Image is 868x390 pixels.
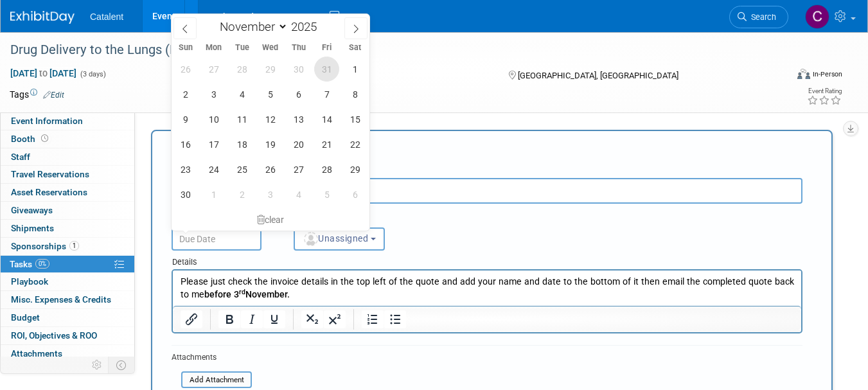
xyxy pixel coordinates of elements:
[11,134,51,144] span: Booth
[172,209,369,231] div: clear
[229,157,254,182] span: November 25, 2025
[173,82,198,107] span: November 2, 2025
[241,310,263,328] button: Italic
[173,270,801,306] iframe: Rich Text Area
[10,88,64,101] td: Tags
[11,152,30,162] span: Staff
[173,107,198,132] span: November 9, 2025
[229,82,254,107] span: November 4, 2025
[11,312,40,323] span: Budget
[11,205,53,215] span: Giveaways
[201,182,226,207] span: December 1, 2025
[342,57,368,82] span: November 1, 2025
[11,330,97,341] span: ROI, Objectives & ROO
[10,67,77,79] span: [DATE] [DATE]
[288,19,326,34] input: Year
[258,57,283,82] span: October 29, 2025
[314,132,339,157] span: November 21, 2025
[11,276,48,287] span: Playbook
[1,256,134,273] a: Tasks0%
[720,67,842,86] div: Event Format
[1,184,134,201] a: Asset Reservations
[35,259,49,269] span: 0%
[314,157,339,182] span: November 28, 2025
[201,157,226,182] span: November 24, 2025
[228,44,256,52] span: Tue
[342,157,368,182] span: November 29, 2025
[805,4,829,29] img: Christina Szendi
[341,44,369,52] span: Sat
[342,132,368,157] span: November 22, 2025
[229,107,254,132] span: November 11, 2025
[1,291,134,308] a: Misc. Expenses & Credits
[729,6,788,28] a: Search
[172,44,200,52] span: Sun
[812,69,842,79] div: In-Person
[303,233,368,244] span: Unassigned
[200,44,228,52] span: Mon
[286,57,311,82] span: October 30, 2025
[229,182,254,207] span: December 2, 2025
[342,82,368,107] span: November 8, 2025
[11,116,83,126] span: Event Information
[1,238,134,255] a: Sponsorships1
[314,82,339,107] span: November 7, 2025
[6,39,772,62] div: Drug Delivery to the Lungs (DDL)
[384,310,406,328] button: Bullet list
[109,357,135,373] td: Toggle Event Tabs
[79,70,106,78] span: (3 days)
[256,44,285,52] span: Wed
[1,327,134,344] a: ROI, Objectives & ROO
[218,310,240,328] button: Bold
[201,82,226,107] span: November 3, 2025
[286,82,311,107] span: November 6, 2025
[314,107,339,132] span: November 14, 2025
[172,251,802,269] div: Details
[286,157,311,182] span: November 27, 2025
[37,68,49,78] span: to
[1,345,134,362] a: Attachments
[314,57,339,82] span: October 31, 2025
[90,12,123,22] span: Catalent
[172,145,802,159] div: New Task
[201,107,226,132] span: November 10, 2025
[1,273,134,290] a: Playbook
[301,310,323,328] button: Subscript
[258,132,283,157] span: November 19, 2025
[172,352,252,363] div: Attachments
[181,310,202,328] button: Insert/edit link
[342,107,368,132] span: November 15, 2025
[10,11,75,24] img: ExhibitDay
[69,241,79,251] span: 1
[1,220,134,237] a: Shipments
[1,309,134,326] a: Budget
[10,259,49,269] span: Tasks
[258,107,283,132] span: November 12, 2025
[173,132,198,157] span: November 16, 2025
[11,223,54,233] span: Shipments
[518,71,678,80] span: [GEOGRAPHIC_DATA], [GEOGRAPHIC_DATA]
[797,69,810,79] img: Format-Inperson.png
[214,19,288,35] select: Month
[11,169,89,179] span: Travel Reservations
[285,44,313,52] span: Thu
[11,187,87,197] span: Asset Reservations
[173,57,198,82] span: October 26, 2025
[258,182,283,207] span: December 3, 2025
[1,166,134,183] a: Travel Reservations
[1,202,134,219] a: Giveaways
[11,348,62,359] span: Attachments
[286,182,311,207] span: December 4, 2025
[313,44,341,52] span: Fri
[362,310,384,328] button: Numbered list
[258,157,283,182] span: November 26, 2025
[229,132,254,157] span: November 18, 2025
[172,165,802,178] div: Short Description
[342,182,368,207] span: December 6, 2025
[294,227,385,251] button: Unassigned
[201,57,226,82] span: October 27, 2025
[263,310,285,328] button: Underline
